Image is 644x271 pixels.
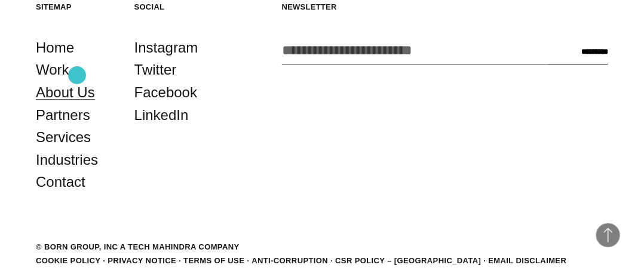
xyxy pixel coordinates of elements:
a: Work [36,58,69,81]
a: Cookie Policy [36,256,100,265]
a: Email Disclaimer [489,256,567,265]
a: Services [36,126,91,149]
a: Partners [36,104,90,127]
a: Contact [36,171,85,193]
a: Twitter [134,58,177,81]
a: Facebook [134,81,197,104]
a: Anti-Corruption [252,256,328,265]
a: Industries [36,149,98,171]
a: Instagram [134,36,198,59]
h5: Newsletter [282,2,608,12]
a: About Us [36,81,95,104]
button: Back to Top [596,223,620,247]
h5: Social [134,2,215,12]
a: LinkedIn [134,104,189,127]
h5: Sitemap [36,2,116,12]
a: Home [36,36,74,59]
a: Privacy Notice [108,256,176,265]
div: © BORN GROUP, INC A Tech Mahindra Company [36,241,240,253]
a: Terms of Use [183,256,244,265]
a: CSR POLICY – [GEOGRAPHIC_DATA] [335,256,481,265]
